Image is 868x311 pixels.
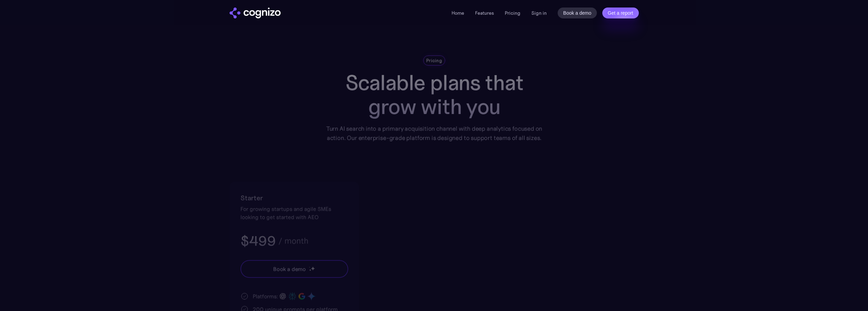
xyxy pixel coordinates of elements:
a: Sign in [531,9,547,17]
img: star [309,269,311,271]
div: Platforms: [253,292,278,300]
a: Book a demostarstarstar [240,260,348,278]
div: Pricing [426,57,442,63]
img: star [309,267,310,268]
h1: Scalable plans that grow with you [321,71,547,118]
a: Home [452,10,464,16]
a: Get a report [602,8,639,18]
img: cognizo logo [230,8,281,18]
a: Pricing [505,10,520,16]
a: Book a demo [558,8,597,18]
a: home [230,8,281,18]
div: / month [278,237,308,245]
div: For growing startups and agile SMEs looking to get started with AEO [240,205,348,221]
h3: $499 [240,232,276,250]
img: star [310,266,315,270]
div: Book a demo [273,265,306,273]
div: Turn AI search into a primary acquisition channel with deep analytics focused on action. Our ente... [321,124,547,143]
h2: Starter [240,193,348,203]
a: Features [475,10,494,16]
